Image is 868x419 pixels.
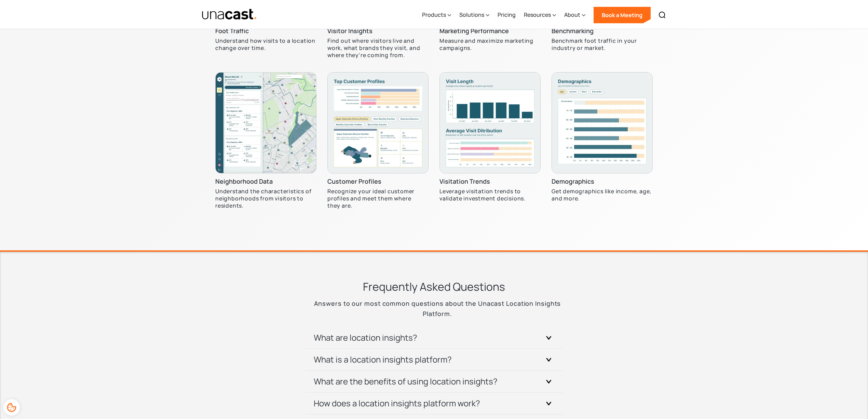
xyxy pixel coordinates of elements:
[314,332,417,343] h3: What are location insights?
[552,27,594,35] h3: Benchmarking
[215,188,316,209] p: Understand the characteristics of neighborhoods from visitors to residents.
[327,72,429,173] img: A chart that shows the customer profile breakdown of an area.
[327,178,381,186] h3: Customer Profiles
[215,27,249,35] h3: Foot Traffic
[524,11,551,19] div: Resources
[422,1,451,29] div: Products
[327,27,372,35] h3: Visitor Insights
[564,11,580,19] div: About
[552,188,653,202] p: Get demographics like income, age, and more.
[422,11,446,19] div: Products
[202,9,257,21] img: Unacast text logo
[498,1,516,29] a: Pricing
[552,72,653,173] img: A chart showing an age breakdown.
[564,1,585,29] div: About
[439,72,541,173] img: A chart showing average visit length, and another chart showing average visit distribution.
[314,354,452,365] h3: What is a location insights platform?
[327,188,429,209] p: Recognize your ideal customer profiles and meet them where they are.
[552,178,594,186] h3: Demographics
[3,399,20,416] div: Cookie Preferences
[439,37,541,52] p: Measure and maximize marketing campaigns.
[363,279,505,294] h3: Frequently Asked Questions
[658,11,666,19] img: Search icon
[459,11,484,19] div: Solutions
[306,298,562,319] p: Answers to our most common questions about the Unacast Location Insights Platform.
[314,398,480,409] h3: How does a location insights platform work?
[439,27,509,35] h3: Marketing Performance
[594,7,651,23] a: Book a Meeting
[314,376,498,387] h3: What are the benefits of using location insights?
[327,37,429,58] p: Find out where visitors live and work, what brands they visit, and where they're coming from.
[215,178,273,186] h3: Neighborhood Data
[215,37,316,52] p: Understand how visits to a location change over time.
[524,1,556,29] div: Resources
[439,188,541,202] p: Leverage visitation trends to validate investment decisions.
[552,37,653,52] p: Benchmark foot traffic in your industry or market.
[202,9,257,21] a: home
[439,178,490,186] h3: Visitation Trends
[459,1,489,29] div: Solutions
